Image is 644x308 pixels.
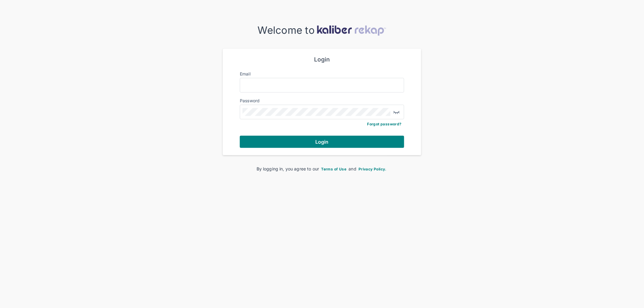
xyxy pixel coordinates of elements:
label: Email [240,71,250,76]
span: Login [315,139,329,145]
a: Forgot password? [367,122,402,126]
span: Terms of Use [321,167,347,171]
button: Login [240,136,404,148]
div: Login [240,56,404,63]
span: Privacy Policy. [359,167,387,171]
a: Privacy Policy. [358,166,387,171]
img: kaliber-logo [317,25,386,36]
div: By logging in, you agree to our and [233,166,411,172]
label: Password [240,98,260,103]
img: eye-closed.fa43b6e4.svg [393,108,400,116]
a: Terms of Use [320,166,348,171]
